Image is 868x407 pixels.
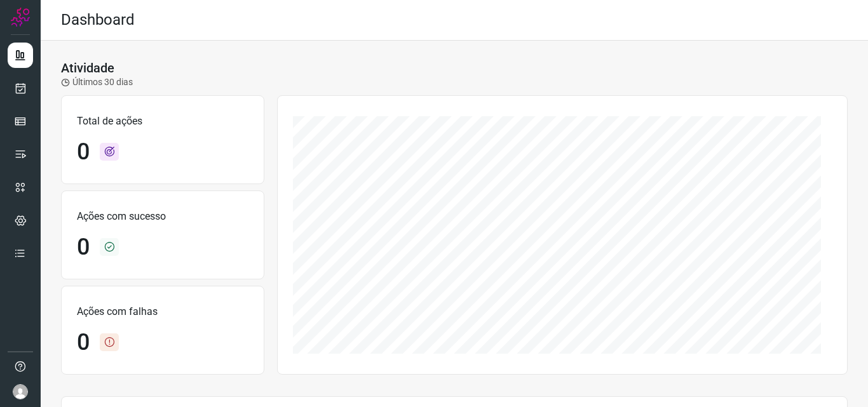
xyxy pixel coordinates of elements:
img: avatar-user-boy.jpg [13,384,28,399]
p: Ações com falhas [77,304,248,319]
h3: Atividade [61,60,114,76]
h1: 0 [77,234,90,261]
h2: Dashboard [61,11,135,29]
h1: 0 [77,329,90,356]
p: Total de ações [77,114,248,129]
h1: 0 [77,138,90,166]
img: Logo [11,8,30,27]
p: Ações com sucesso [77,209,248,224]
p: Últimos 30 dias [61,76,133,89]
